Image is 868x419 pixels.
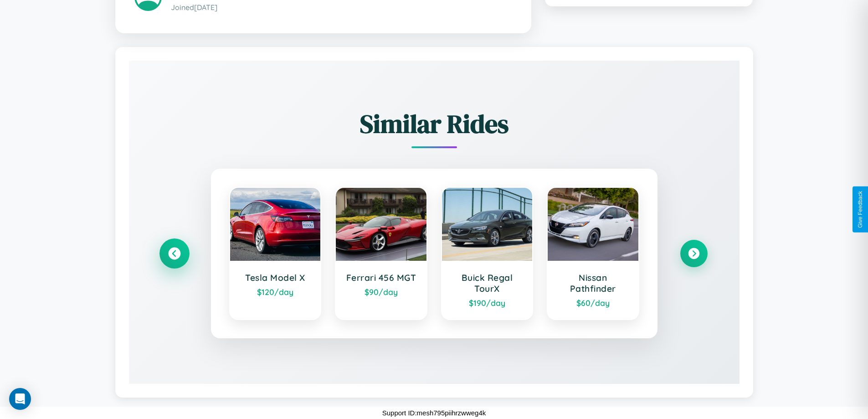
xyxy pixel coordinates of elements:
a: Ferrari 456 MGT$90/day [335,187,427,320]
a: Nissan Pathfinder$60/day [547,187,639,320]
div: $ 90 /day [345,287,417,297]
a: Tesla Model X$120/day [229,187,322,320]
h2: Similar Rides [161,106,708,141]
div: $ 120 /day [239,287,312,297]
a: Buick Regal TourX$190/day [441,187,534,320]
div: $ 190 /day [451,298,524,308]
h3: Ferrari 456 MGT [345,272,417,283]
div: Give Feedback [857,191,863,228]
h3: Buick Regal TourX [451,272,524,294]
p: Joined [DATE] [171,1,512,14]
h3: Nissan Pathfinder [557,272,629,294]
p: Support ID: mesh795piihrzwweg4k [382,407,486,419]
div: Open Intercom Messenger [9,388,31,410]
div: $ 60 /day [557,298,629,308]
h3: Tesla Model X [239,272,312,283]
